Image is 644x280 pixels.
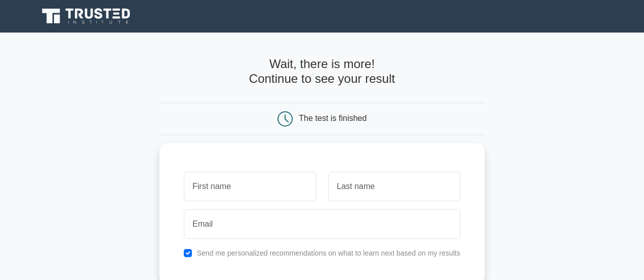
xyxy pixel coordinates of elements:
[184,172,316,201] input: First name
[159,57,485,86] h4: Wait, there is more! Continue to see your result
[197,249,460,257] label: Send me personalized recommendations on what to learn next based on my results
[328,172,460,201] input: Last name
[184,209,460,239] input: Email
[299,114,367,122] div: The test is finished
